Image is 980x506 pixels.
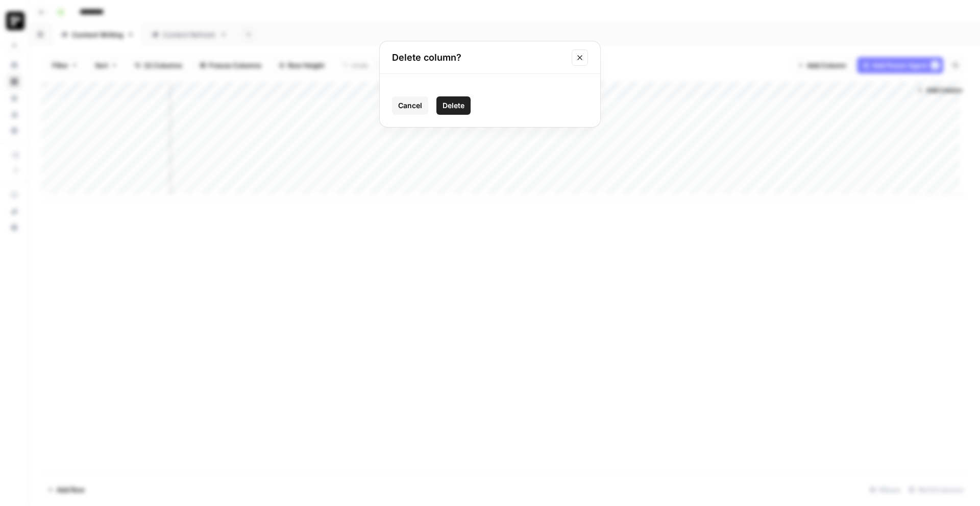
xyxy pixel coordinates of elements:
h2: Delete column? [392,50,566,65]
button: Delete [436,96,471,115]
span: Delete [443,100,464,111]
span: Cancel [398,100,422,111]
button: Close modal [572,49,588,66]
button: Cancel [392,96,428,115]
